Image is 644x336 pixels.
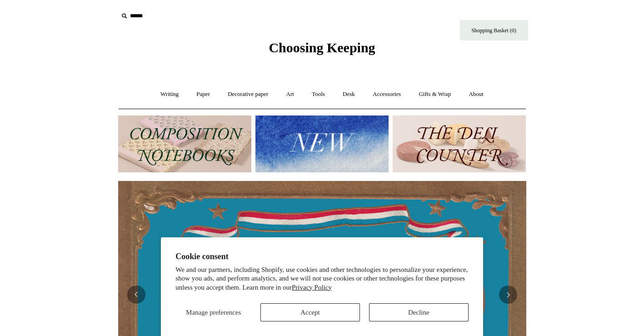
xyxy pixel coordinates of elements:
img: The Deli Counter [393,115,526,172]
a: Accessories [364,82,409,106]
span: Choosing Keeping [269,40,375,55]
p: We and our partners, including Shopify, use cookies and other technologies to personalize your ex... [175,266,469,292]
a: Privacy Policy [292,284,332,291]
a: Desk [334,82,363,106]
h2: Cookie consent [175,252,469,261]
button: Decline [369,303,469,321]
span: Manage preferences [186,309,241,316]
a: Art [278,82,302,106]
a: Writing [152,82,187,106]
img: 202302 Composition ledgers.jpg__PID:69722ee6-fa44-49dd-a067-31375e5d54ec [118,115,251,172]
a: Gifts & Wrap [410,82,459,106]
button: Previous [127,286,145,304]
img: New.jpg__PID:f73bdf93-380a-4a35-bcfe-7823039498e1 [255,115,389,172]
button: Manage preferences [175,303,251,321]
a: About [460,82,492,106]
a: Tools [304,82,333,106]
a: Paper [188,82,218,106]
button: Accept [260,303,360,321]
a: Shopping Basket (0) [460,20,528,40]
button: Next [499,286,517,304]
a: Choosing Keeping [269,47,375,54]
a: Decorative paper [220,82,276,106]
